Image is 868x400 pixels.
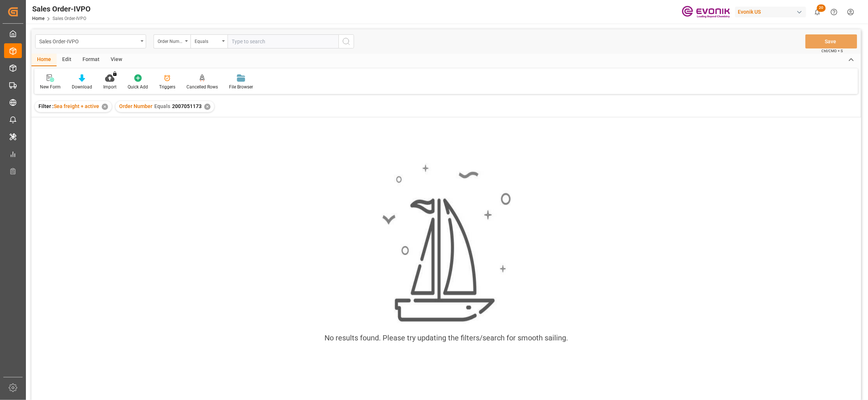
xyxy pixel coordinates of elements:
[72,84,92,90] div: Download
[817,4,826,12] span: 20
[77,54,105,66] div: Format
[228,34,339,48] input: Type to search
[119,103,152,109] span: Order Number
[158,36,183,45] div: Order Number
[35,34,146,48] button: open menu
[381,163,511,323] img: smooth_sailing.jpeg
[154,34,191,48] button: open menu
[191,34,228,48] button: open menu
[105,54,128,66] div: View
[682,6,730,19] img: Evonik-brand-mark-Deep-Purple-RGB.jpeg_1700498283.jpeg
[159,84,175,90] div: Triggers
[32,16,44,21] a: Home
[54,103,99,109] span: Sea freight + active
[735,5,809,19] button: Evonik US
[195,36,220,45] div: Equals
[822,48,843,54] span: Ctrl/CMD + S
[324,332,568,343] div: No results found. Please try updating the filters/search for smooth sailing.
[102,104,108,110] div: ✕
[57,54,77,66] div: Edit
[186,84,218,90] div: Cancelled Rows
[229,84,253,90] div: File Browser
[204,104,211,110] div: ✕
[809,4,826,20] button: show 20 new notifications
[154,103,170,109] span: Equals
[128,84,148,90] div: Quick Add
[32,3,91,14] div: Sales Order-IVPO
[172,103,202,109] span: 2007051173
[735,7,806,17] div: Evonik US
[40,84,61,90] div: New Form
[826,4,842,20] button: Help Center
[805,34,857,48] button: Save
[38,103,54,109] span: Filter :
[339,34,354,48] button: search button
[39,36,138,46] div: Sales Order-IVPO
[31,54,57,66] div: Home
